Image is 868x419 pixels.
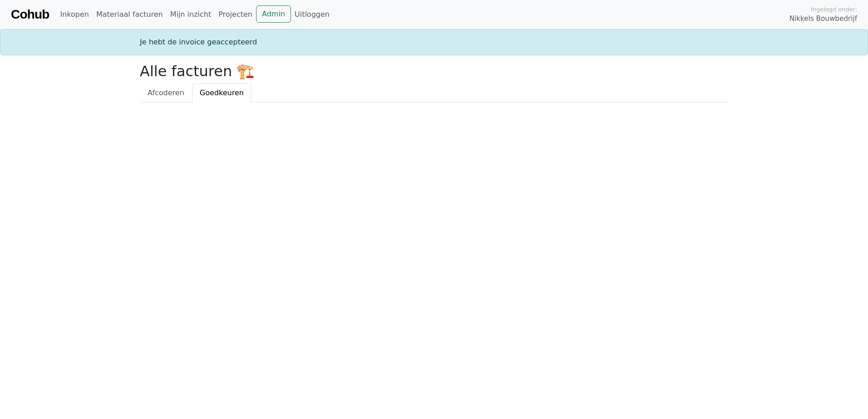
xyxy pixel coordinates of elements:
[140,83,192,102] a: Afcoderen
[215,5,256,24] a: Projecten
[789,14,857,24] span: Nikkels Bouwbedrijf
[93,5,167,24] a: Materiaal facturen
[134,37,734,48] div: Je hebt de invoice geaccepteerd
[56,5,92,24] a: Inkopen
[148,88,184,97] span: Afcoderen
[200,88,244,97] span: Goedkeuren
[291,5,333,24] a: Uitloggen
[192,83,252,102] a: Goedkeuren
[167,5,215,24] a: Mijn inzicht
[140,63,728,80] h2: Alle facturen 🏗️
[811,5,857,14] span: Ingelogd onder:
[256,5,291,23] a: Admin
[11,4,49,25] a: Cohub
